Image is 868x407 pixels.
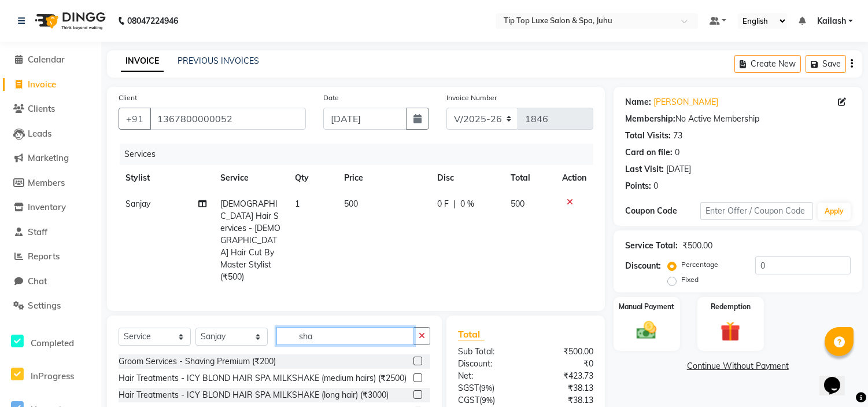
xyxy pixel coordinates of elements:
span: Sanjay [125,199,150,209]
a: PREVIOUS INVOICES [178,56,259,66]
label: Manual Payment [619,302,674,312]
label: Percentage [681,259,718,270]
span: 500 [345,199,359,209]
span: Marketing [28,152,69,163]
span: Staff [28,226,47,237]
div: Service Total: [625,240,678,252]
div: 0 [653,180,658,192]
input: Search by Name/Mobile/Email/Code [150,108,306,130]
button: Create New [734,55,801,73]
b: 08047224946 [127,5,178,37]
div: No Active Membership [625,113,851,125]
span: 9% [482,395,493,405]
div: Membership: [625,113,675,125]
a: [PERSON_NAME] [653,96,718,108]
button: Save [806,55,846,73]
div: Name: [625,96,651,108]
a: Marketing [3,152,98,165]
a: Chat [3,275,98,288]
span: 0 % [461,198,475,210]
span: Invoice [28,79,56,90]
div: Net: [449,370,526,382]
div: Hair Treatments - ICY BLOND HAIR SPA MILKSHAKE (long hair) (₹3000) [119,389,389,401]
input: Enter Offer / Coupon Code [700,202,813,220]
div: 0 [675,146,679,159]
a: Clients [3,102,98,116]
img: _cash.svg [630,319,663,342]
th: Price [338,165,431,191]
a: Inventory [3,201,98,214]
th: Stylist [119,165,213,191]
div: Groom Services - Shaving Premium (₹200) [119,355,276,368]
span: Completed [31,338,74,349]
div: ₹500.00 [526,346,602,358]
div: Points: [625,180,651,192]
span: | [454,198,456,210]
div: Services [120,144,602,165]
label: Client [119,93,137,103]
span: Inventory [28,201,66,212]
a: INVOICE [121,51,164,72]
div: Card on file: [625,146,673,159]
th: Qty [288,165,338,191]
label: Redemption [711,302,751,312]
iframe: chat widget [819,361,856,395]
span: InProgress [31,371,74,382]
th: Service [213,165,288,191]
div: ( ) [449,382,526,394]
a: Reports [3,250,98,263]
span: Kailash [817,15,846,27]
span: Calendar [28,54,65,65]
span: CGST [458,395,479,405]
button: +91 [119,108,151,130]
span: Total [458,328,485,340]
div: Sub Total: [449,346,526,358]
span: 9% [481,383,492,393]
span: Clients [28,103,55,114]
span: Leads [28,128,51,139]
div: ₹38.13 [526,382,602,394]
button: Apply [818,203,851,220]
span: 1 [295,199,300,209]
div: ₹423.73 [526,370,602,382]
div: Discount: [449,358,526,370]
a: Settings [3,299,98,313]
span: Chat [28,276,47,287]
label: Fixed [681,274,699,285]
div: ₹38.13 [526,394,602,406]
span: 500 [511,199,525,209]
img: _gift.svg [714,319,747,344]
div: [DATE] [666,163,691,175]
span: [DEMOGRAPHIC_DATA] Hair Services - [DEMOGRAPHIC_DATA] Hair Cut By Master Stylist (₹500) [220,199,280,282]
div: Hair Treatments - ICY BLOND HAIR SPA MILKSHAKE (medium hairs) (₹2500) [119,372,407,384]
div: Last Visit: [625,163,664,175]
th: Action [555,165,593,191]
a: Calendar [3,53,98,67]
div: ( ) [449,394,526,406]
input: Search or Scan [276,327,414,345]
label: Invoice Number [446,93,497,103]
span: Reports [28,251,60,262]
img: logo [29,5,109,37]
span: Settings [28,300,61,311]
a: Leads [3,127,98,141]
th: Disc [431,165,504,191]
div: ₹0 [526,358,602,370]
div: 73 [673,130,682,142]
a: Invoice [3,78,98,91]
th: Total [504,165,555,191]
div: ₹500.00 [682,240,712,252]
span: SGST [458,383,479,393]
a: Staff [3,226,98,239]
a: Continue Without Payment [616,360,860,372]
span: Members [28,177,65,188]
span: 0 F [438,198,449,210]
label: Date [323,93,339,103]
div: Total Visits: [625,130,671,142]
div: Coupon Code [625,205,700,217]
div: Discount: [625,260,661,272]
a: Members [3,177,98,190]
